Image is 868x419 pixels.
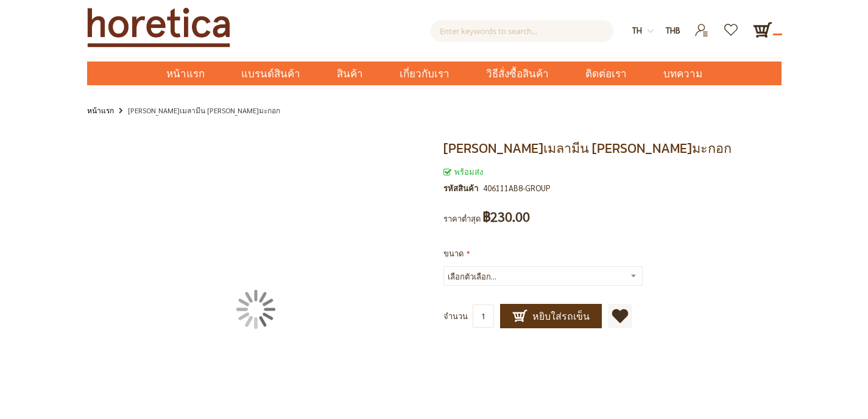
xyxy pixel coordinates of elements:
li: [PERSON_NAME]เมลามีน [PERSON_NAME]มะกอก [116,104,280,119]
span: พร้อมส่ง [443,166,483,177]
span: THB [666,25,680,35]
span: บทความ [663,62,702,86]
a: เพิ่มไปยังรายการโปรด [608,304,632,328]
a: สินค้า [319,62,381,85]
span: วิธีสั่งซื้อสินค้า [486,62,549,86]
div: 406111AB8-GROUP [483,181,551,195]
img: dropdown-icon.svg [647,28,654,34]
a: รายการโปรด [717,20,747,30]
span: หน้าแรก [166,66,205,82]
span: แบรนด์สินค้า [241,62,300,86]
span: ฿230.00 [482,210,530,224]
a: เกี่ยวกับเรา [381,62,468,85]
span: เกี่ยวกับเรา [400,62,450,86]
span: สินค้า [337,62,363,86]
strong: รหัสสินค้า [443,181,483,195]
span: [PERSON_NAME]เมลามีน [PERSON_NAME]มะกอก [443,138,732,158]
span: ติดต่อเรา [585,62,627,86]
a: แบรนด์สินค้า [223,62,319,85]
span: หยิบใส่รถเข็น [512,309,590,323]
button: หยิบใส่รถเข็น [500,304,602,328]
img: Horetica.com [87,7,230,48]
a: วิธีสั่งซื้อสินค้า [468,62,567,85]
span: ราคาต่ำสุด [443,213,481,224]
a: หน้าแรก [148,62,223,85]
span: จำนวน [443,311,468,321]
a: เข้าสู่ระบบ [687,20,717,30]
a: บทความ [645,62,721,85]
a: ติดต่อเรา [567,62,645,85]
span: ขนาด [443,248,464,258]
span: th [632,25,642,35]
img: กำลังโหลด... [236,290,275,329]
div: สถานะของสินค้า [443,165,782,178]
a: หน้าแรก [87,104,114,117]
